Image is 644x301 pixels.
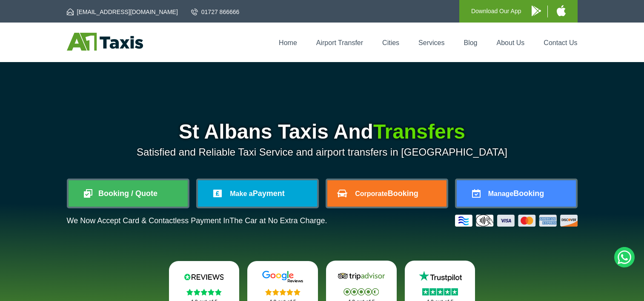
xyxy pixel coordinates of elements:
[67,8,178,16] a: [EMAIL_ADDRESS][DOMAIN_NAME]
[316,39,363,46] a: Airport Transfer
[415,270,466,283] img: Trustpilot
[69,180,188,207] a: Booking / Quote
[355,190,387,197] span: Corporate
[265,289,301,295] img: Stars
[488,190,514,197] span: Manage
[373,120,465,143] span: Transfers
[67,216,327,225] p: We Now Accept Card & Contactless Payment In
[327,180,447,207] a: CorporateBooking
[422,288,458,295] img: Stars
[257,270,308,283] img: Google
[336,270,387,283] img: Tripadvisor
[382,39,399,46] a: Cities
[418,39,444,46] a: Services
[67,146,578,158] p: Satisfied and Reliable Taxi Service and airport transfers in [GEOGRAPHIC_DATA]
[178,270,229,283] img: Reviews.io
[532,6,541,16] img: A1 Taxis Android App
[557,5,566,16] img: A1 Taxis iPhone App
[186,289,222,295] img: Stars
[229,216,327,225] span: The Car at No Extra Charge.
[464,39,477,46] a: Blog
[230,190,252,197] span: Make a
[497,39,525,46] a: About Us
[279,39,297,46] a: Home
[67,122,578,142] h1: St Albans Taxis And
[544,39,577,46] a: Contact Us
[455,215,578,227] img: Credit And Debit Cards
[457,180,576,207] a: ManageBooking
[67,33,143,51] img: A1 Taxis St Albans LTD
[198,180,317,207] a: Make aPayment
[343,288,379,295] img: Stars
[191,8,240,16] a: 01727 866666
[471,6,521,17] p: Download Our App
